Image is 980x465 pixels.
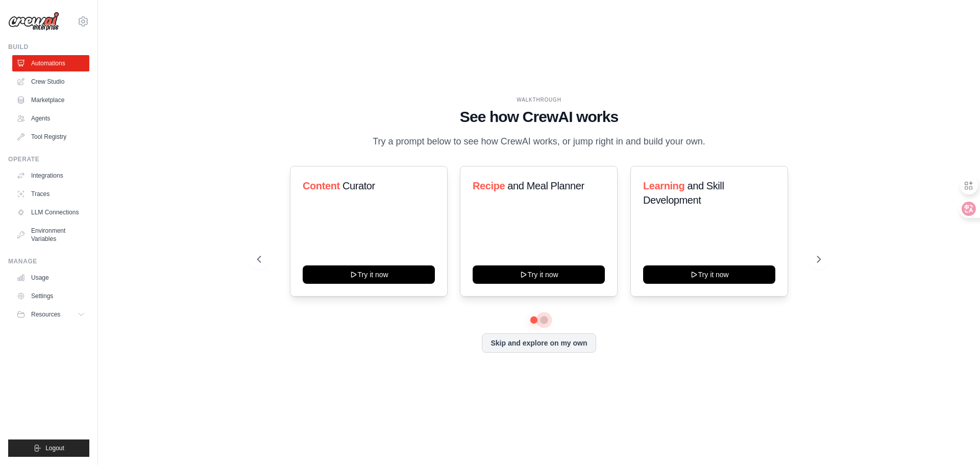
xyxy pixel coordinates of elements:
a: Marketplace [12,92,89,108]
span: Learning [643,180,684,191]
span: and Skill Development [643,180,724,206]
span: Logout [45,444,64,452]
a: Settings [12,288,89,304]
img: Logo [8,12,59,31]
a: Environment Variables [12,223,89,247]
button: Try it now [473,265,605,284]
a: LLM Connections [12,204,89,221]
div: Operate [8,155,89,163]
button: Try it now [643,265,775,284]
span: Resources [31,310,60,319]
div: Manage [8,257,89,265]
a: Tool Registry [12,129,89,145]
span: Content [303,180,340,191]
button: Resources [12,306,89,323]
a: Agents [12,110,89,127]
a: Integrations [12,167,89,184]
span: Recipe [473,180,505,191]
a: Usage [12,270,89,286]
div: Build [8,43,89,51]
span: and Meal Planner [508,180,584,191]
button: Logout [8,439,89,457]
span: Curator [342,180,375,191]
button: Try it now [303,265,435,284]
p: Try a prompt below to see how CrewAI works, or jump right in and build your own. [367,134,710,149]
a: Traces [12,186,89,202]
a: Crew Studio [12,74,89,90]
button: Skip and explore on my own [482,333,596,353]
div: WALKTHROUGH [257,96,821,104]
h1: See how CrewAI works [257,108,821,126]
a: Automations [12,55,89,71]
